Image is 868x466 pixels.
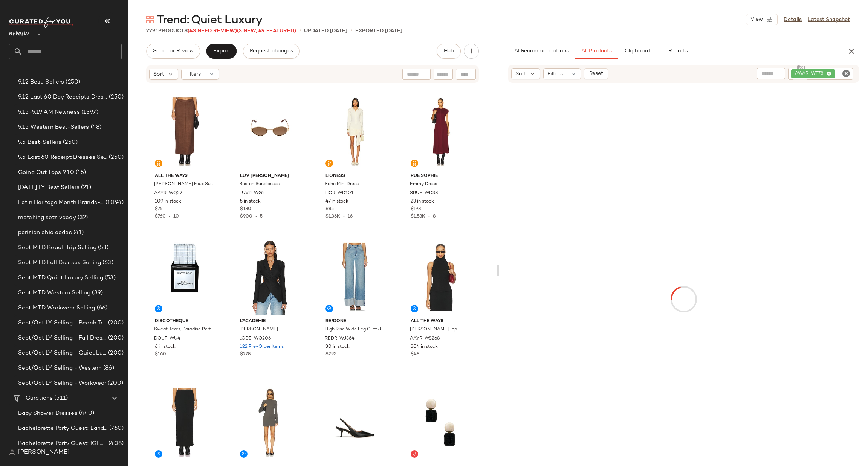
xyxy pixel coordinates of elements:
[18,168,74,177] span: Going Out Tops 9.10
[108,424,124,433] span: (760)
[18,334,107,343] span: Sept/Oct LY Selling - Fall Dresses
[155,198,181,205] span: 109 in stock
[18,153,107,162] span: 9.5 Last 60 Receipt Dresses Selling
[412,452,417,456] img: svg%3e
[154,326,214,333] span: Sweat, Tears, Paradise Perfume
[239,335,271,342] span: LCDE-WO206
[18,183,79,192] span: [DATE] LY Best Sellers
[808,16,850,24] a: Latest Snapshot
[547,70,563,78] span: Filters
[155,318,214,325] span: DISCOTHEQUE
[405,384,476,460] img: LELE-WL198_V1.jpg
[18,439,107,448] span: Bachelorette Party Guest: [GEOGRAPHIC_DATA]
[18,319,107,327] span: Sept/Oct LY Selling - Beach Trip
[412,161,417,166] img: svg%3e
[166,214,173,219] span: •
[9,449,15,455] img: svg%3e
[18,379,106,388] span: Sept/Oct LY Selling - Workwear
[348,214,353,219] span: 16
[234,239,306,315] img: LCDE-WO206_V1.jpg
[102,364,114,373] span: (86)
[155,344,176,350] span: 6 in stock
[18,78,64,87] span: 9.12 Best-Sellers
[155,206,162,213] span: $76
[95,304,108,312] span: (66)
[107,439,124,448] span: (408)
[107,349,124,358] span: (200)
[107,319,124,327] span: (200)
[18,228,72,237] span: parisian chic codes
[411,344,438,350] span: 304 in stock
[325,318,385,325] span: RE/DONE
[325,206,334,213] span: $85
[239,326,278,333] span: [PERSON_NAME]
[185,70,201,78] span: Filters
[146,27,296,35] div: Products
[89,123,102,132] span: (48)
[78,409,95,418] span: (440)
[410,181,437,188] span: Emmy Dress
[155,214,166,219] span: $760
[237,28,296,34] span: (3 New, 49 Featured)
[325,351,336,358] span: $295
[325,214,340,219] span: $1.36K
[234,94,306,170] img: LUVR-WG2_V1.jpg
[325,326,384,333] span: High Rise Wide Leg Cuff Jeans
[64,78,80,87] span: (250)
[842,69,851,78] i: Clear Filter
[319,384,391,460] img: SAME-WZ1019_V1.jpg
[411,351,419,358] span: $48
[18,138,61,147] span: 9.5 Best-Sellers
[101,259,113,267] span: (63)
[239,181,280,188] span: Boston Sunglasses
[405,239,476,315] img: AAYR-WS268_V1.jpg
[340,214,348,219] span: •
[61,138,78,147] span: (250)
[319,94,391,170] img: LIOR-WD101_V1.jpg
[18,304,95,312] span: Sept MTD Workwear Selling
[668,48,688,54] span: Reports
[9,26,30,39] span: Revolve
[240,214,252,219] span: $900
[18,108,80,117] span: 9.15-9.19 AM Newness
[18,259,101,267] span: Sept MTD Fall Dresses Selling
[325,198,348,205] span: 47 in stock
[304,27,347,35] p: updated [DATE]
[327,161,332,166] img: svg%3e
[325,190,353,197] span: LIOR-WD101
[746,14,778,25] button: View
[18,93,107,102] span: 9.12 Last 60 Day Receipts Dresses
[260,214,263,219] span: 5
[234,384,306,460] img: SAGN-WD45_V1.jpg
[410,190,438,197] span: SRUE-WD38
[79,183,91,192] span: (21)
[18,198,104,207] span: Latin Heritage Month Brands- DO NOT DELETE
[18,424,108,433] span: Bachelorette Party Guest: Landing Page
[53,394,68,403] span: (511)
[76,213,88,222] span: (32)
[240,198,261,205] span: 5 in stock
[173,214,179,219] span: 10
[443,48,454,54] span: Hub
[514,48,569,54] span: AI Recommendations
[74,168,86,177] span: (15)
[149,94,220,170] img: AAYR-WQ22_V1.jpg
[410,335,440,342] span: AAYR-WS268
[107,334,124,343] span: (200)
[156,161,161,166] img: svg%3e
[437,44,461,59] button: Hub
[18,289,90,297] span: Sept MTD Western Selling
[155,173,214,180] span: ALL THE WAYS
[104,198,124,207] span: (1094)
[581,48,612,54] span: All Products
[624,48,650,54] span: Clipboard
[240,318,300,325] span: L'Academie
[784,16,802,24] a: Details
[325,181,359,188] span: Soho Mini Dress
[425,214,433,219] span: •
[350,26,352,35] span: •
[157,13,262,28] span: Trend: Quiet Luxury
[18,244,96,252] span: Sept MTD Beach Trip Selling
[584,68,608,79] button: Reset
[411,198,434,205] span: 23 in stock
